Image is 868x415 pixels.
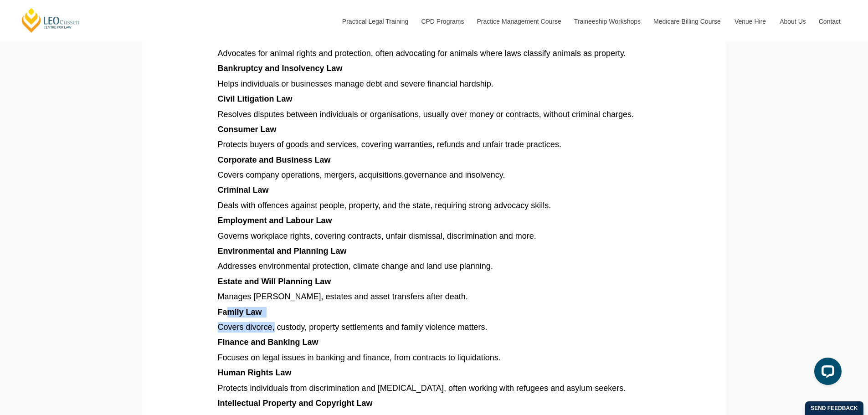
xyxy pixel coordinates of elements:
span: Covers company operations, mergers, acquisitions [218,170,402,179]
a: Practice Management Course [470,2,567,41]
a: [PERSON_NAME] Centre for Law [21,7,81,33]
span: Finance and Banking Law [218,338,318,347]
span: Consumer Law [218,125,277,134]
a: Venue Hire [728,2,773,41]
span: Helps individuals or businesses manage debt and severe financial hardship. [218,79,493,88]
span: Deals with offences against people, property, and the state, requiring strong advocacy skills. [218,201,551,210]
span: Corporate and Business Law [218,155,331,164]
span: Resolves disputes between individuals or organisations, usually over money or contracts, without ... [218,110,634,119]
span: governance and insolvency. [404,170,505,179]
a: Medicare Billing Course [647,2,728,41]
span: Civil Litigation Law [218,94,293,103]
span: Manages [PERSON_NAME], estates and asset transfers after death. [218,292,468,301]
a: Traineeship Workshops [567,2,647,41]
span: Intellectual Property and Copyright Law [218,399,373,408]
a: Contact [812,2,847,41]
a: CPD Programs [414,2,470,41]
span: , [402,170,404,179]
span: Criminal Law [218,185,269,195]
span: Advocates for animal rights and protection, often advocating for animals where laws classify anim... [218,49,626,58]
span: Addresses environmental protection, climate change and land use planning. [218,261,493,271]
span: Covers divorce, custody, property settlements and family violence matters. [218,323,488,332]
span: Human Rights Law [218,368,292,377]
span: Governs workplace rights, covering contracts, unfair dismissal, discrimination and more. [218,231,536,241]
span: Family Law [218,307,262,317]
span: Estate and Will Planning Law [218,277,331,286]
span: Protects buyers of goods and services, covering warranties, refunds and unfair trade practices. [218,140,561,149]
span: Environmental and Planning Law [218,246,347,256]
span: Animal Welfare Law [218,34,295,43]
span: Protects individuals from discrimination and [MEDICAL_DATA], often working with refugees and asyl... [218,384,626,393]
a: About Us [773,2,812,41]
span: Employment and Labour Law [218,216,332,225]
span: Bankruptcy and Insolvency Law [218,64,343,73]
a: Practical Legal Training [335,2,415,41]
span: Focuses on legal issues in banking and finance, from contracts to liquidations. [218,353,501,362]
iframe: LiveChat chat widget [807,354,845,392]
